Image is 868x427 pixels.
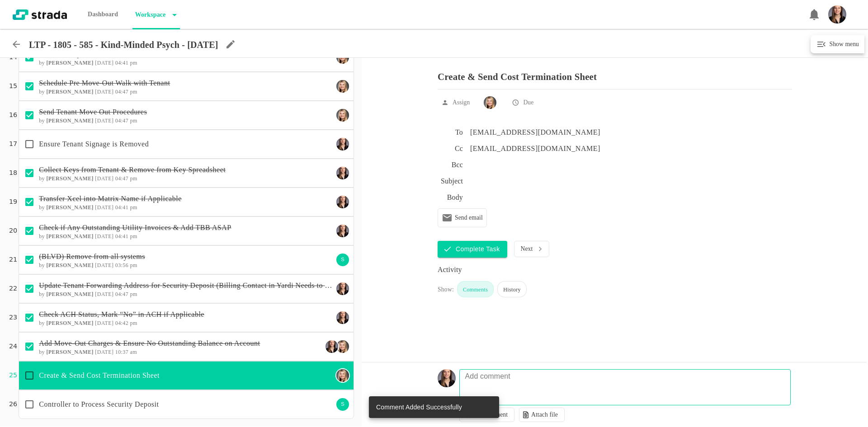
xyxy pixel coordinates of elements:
p: 16 [9,110,17,120]
p: Send email [455,214,483,221]
img: Ty Depies [325,340,338,353]
h6: by [DATE] 04:47 pm [39,291,333,297]
p: 21 [9,255,17,265]
img: Ty Depies [336,138,349,150]
img: Maggie Keasling [484,96,496,109]
h6: by [DATE] 04:41 pm [39,233,333,239]
img: Maggie Keasling [336,109,349,122]
h6: by [DATE] 04:47 pm [39,175,333,182]
p: Schedule Pre Move-Out Walk with Tenant [39,78,333,89]
b: [PERSON_NAME] [46,204,94,211]
h6: by [DATE] 04:41 pm [39,204,333,211]
div: Show: [438,285,454,297]
div: S [335,253,350,267]
p: Due [523,98,533,107]
p: Create & Send Cost Termination Sheet [438,65,792,82]
p: 26 [9,399,17,409]
div: Comment Added Successfully [376,399,462,415]
p: 23 [9,313,17,323]
img: Ty Depies [336,311,349,324]
img: strada-logo [13,9,67,20]
b: [PERSON_NAME] [46,262,94,268]
div: [EMAIL_ADDRESS][DOMAIN_NAME] [470,127,600,138]
img: Ty Depies [336,167,349,179]
p: Attach file [531,411,558,418]
button: Complete Task [438,241,507,258]
h6: Body [438,192,463,203]
p: LTP - 1805 - 585 - Kind-Minded Psych - [DATE] [29,39,218,50]
div: History [497,281,527,297]
div: [EMAIL_ADDRESS][DOMAIN_NAME] [470,143,600,154]
h6: Bcc [438,160,463,170]
b: [PERSON_NAME] [46,320,94,326]
p: Add Move-Out Charges & Ensure No Outstanding Balance on Account [39,338,322,349]
div: Activity [438,264,792,275]
img: Maggie Keasling [336,340,349,353]
p: Dashboard [85,5,121,23]
p: Check if Any Outstanding Utility Invoices & Add TBB ASAP [39,222,333,233]
p: 15 [9,81,17,91]
img: Maggie Keasling [336,80,349,93]
p: 25 [9,371,17,380]
b: [PERSON_NAME] [46,291,94,297]
p: (BLVD) Remove from all systems [39,251,333,262]
h6: by [DATE] 04:47 pm [39,117,333,124]
img: Ty Depies [336,196,349,208]
h6: Subject [438,176,463,187]
h6: by [DATE] 04:47 pm [39,89,333,95]
b: [PERSON_NAME] [46,233,94,239]
p: 17 [9,139,17,149]
p: Controller to Process Security Deposit [39,399,333,410]
img: Maggie Keasling [336,369,349,382]
b: [PERSON_NAME] [46,117,94,124]
h6: Show menu [827,39,859,50]
b: [PERSON_NAME] [46,89,94,95]
div: Comments [457,281,494,297]
h6: by [DATE] 04:42 pm [39,320,333,326]
div: S [335,397,350,412]
p: 22 [9,284,17,294]
h6: Cc [438,143,463,154]
p: Create & Send Cost Termination Sheet [39,370,333,381]
p: Check ACH Status, Mark “No” in ACH if Applicable [39,309,333,320]
p: Collect Keys from Tenant & Remove from Key Spreadsheet [39,164,333,175]
h6: by [DATE] 04:41 pm [39,60,333,66]
img: Ty Depies [336,282,349,295]
p: 18 [9,168,17,178]
b: [PERSON_NAME] [46,175,94,182]
p: 24 [9,342,17,352]
p: Workspace [132,6,166,24]
h6: To [438,127,463,138]
h6: by [DATE] 03:56 pm [39,262,333,268]
img: Headshot_Vertical.jpg [828,5,846,23]
p: Assign [453,98,470,107]
b: [PERSON_NAME] [46,349,94,355]
p: Transfer Xcel into Matrix Name if Applicable [39,193,333,204]
p: Send Tenant Move Out Procedures [39,107,333,117]
img: Headshot_Vertical.jpg [438,369,456,387]
p: Ensure Tenant Signage is Removed [39,139,333,150]
img: Ty Depies [336,225,349,237]
p: 19 [9,197,17,207]
p: Add comment [461,371,515,382]
b: [PERSON_NAME] [46,60,94,66]
p: Next [521,245,533,253]
p: 20 [9,226,17,236]
p: Update Tenant Forwarding Address for Security Deposit (Billing Contact in Yardi Needs to Have Add... [39,280,333,291]
h6: by [DATE] 10:37 am [39,349,322,355]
